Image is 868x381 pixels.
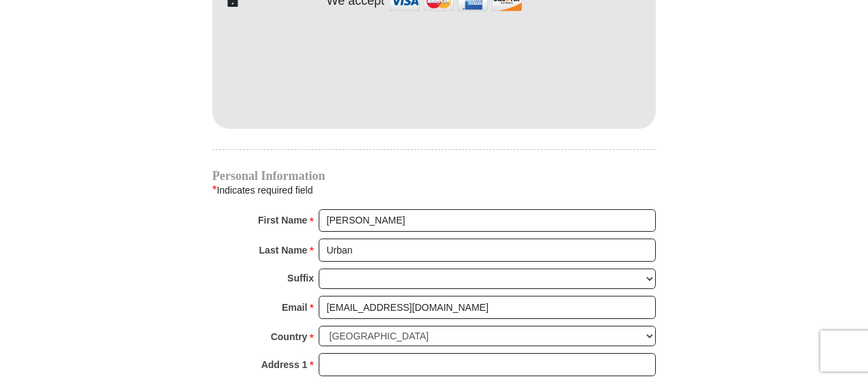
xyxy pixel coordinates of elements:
[259,241,308,260] strong: Last Name
[271,327,308,346] strong: Country
[287,269,314,288] strong: Suffix
[212,181,656,199] div: Indicates required field
[282,298,307,317] strong: Email
[258,211,307,230] strong: First Name
[212,170,656,181] h4: Personal Information
[261,355,308,374] strong: Address 1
